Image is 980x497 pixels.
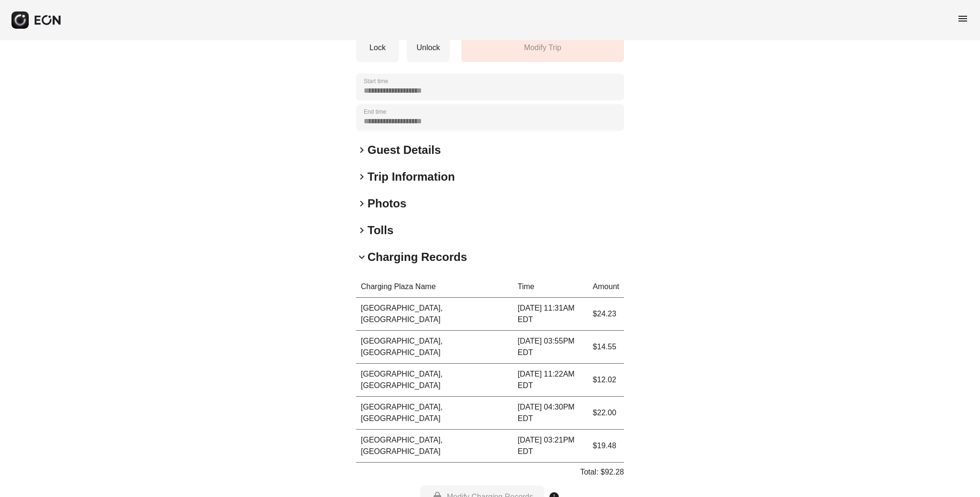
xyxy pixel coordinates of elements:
span: keyboard_arrow_right [356,198,367,209]
button: Lock [356,22,399,62]
td: [DATE] 03:55PM EDT [513,331,588,364]
td: [GEOGRAPHIC_DATA], [GEOGRAPHIC_DATA] [356,298,513,331]
td: $22.00 [588,397,624,430]
td: $19.48 [588,430,624,463]
h2: Guest Details [367,142,441,158]
h2: Tolls [367,223,393,238]
td: $14.55 [588,331,624,364]
h2: Trip Information [367,169,455,184]
p: Lock [361,42,394,54]
td: [GEOGRAPHIC_DATA], [GEOGRAPHIC_DATA] [356,430,513,463]
td: [DATE] 03:21PM EDT [513,430,588,463]
p: Unlock [412,42,445,54]
td: [DATE] 11:22AM EDT [513,364,588,397]
th: Charging Plaza Name [356,276,513,298]
th: Amount [588,276,624,298]
h2: Charging Records [367,249,467,265]
td: $24.23 [588,298,624,331]
td: [DATE] 11:31AM EDT [513,298,588,331]
td: [GEOGRAPHIC_DATA], [GEOGRAPHIC_DATA] [356,397,513,430]
td: $12.02 [588,364,624,397]
span: keyboard_arrow_right [356,225,367,236]
span: menu [957,13,969,24]
td: [DATE] 04:30PM EDT [513,397,588,430]
span: keyboard_arrow_right [356,144,367,156]
button: Unlock [407,22,450,62]
td: [GEOGRAPHIC_DATA], [GEOGRAPHIC_DATA] [356,331,513,364]
th: Time [513,276,588,298]
p: Total: $92.28 [580,466,624,478]
span: keyboard_arrow_down [356,251,367,263]
h2: Photos [367,196,406,211]
td: [GEOGRAPHIC_DATA], [GEOGRAPHIC_DATA] [356,364,513,397]
span: keyboard_arrow_right [356,171,367,183]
